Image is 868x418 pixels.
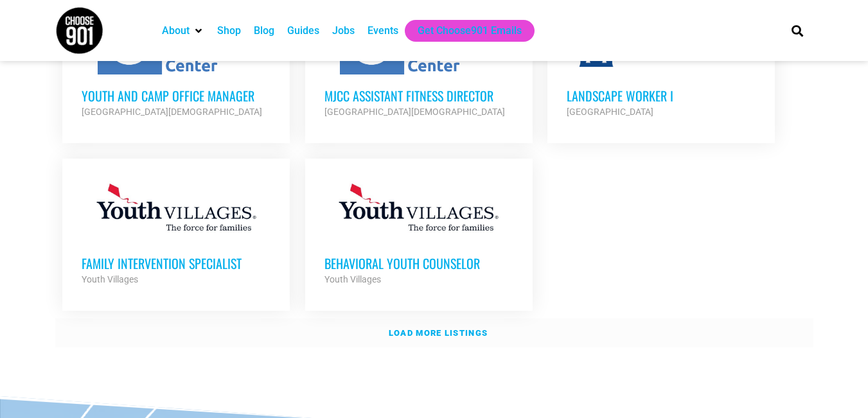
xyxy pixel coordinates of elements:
strong: [GEOGRAPHIC_DATA] [567,107,653,117]
a: Behavioral Youth Counselor Youth Villages [305,159,533,306]
a: Guides [287,23,319,39]
div: Search [786,20,808,41]
a: Blog [254,23,274,39]
a: Load more listings [55,318,813,348]
a: Jobs [332,23,355,39]
div: About [155,20,211,42]
a: Shop [217,23,241,39]
a: Get Choose901 Emails [418,23,522,39]
h3: Youth and Camp Office Manager [82,87,270,104]
strong: Youth Villages [82,274,138,284]
strong: [GEOGRAPHIC_DATA][DEMOGRAPHIC_DATA] [324,107,505,117]
a: Family Intervention Specialist Youth Villages [62,159,290,306]
h3: Family Intervention Specialist [82,255,270,272]
strong: [GEOGRAPHIC_DATA][DEMOGRAPHIC_DATA] [82,107,262,117]
strong: Load more listings [389,328,488,338]
nav: Main nav [155,20,770,42]
a: Events [368,23,398,39]
h3: Landscape Worker I [567,87,756,104]
h3: MJCC Assistant Fitness Director [324,87,513,104]
strong: Youth Villages [324,274,381,284]
h3: Behavioral Youth Counselor [324,255,513,272]
a: About [162,23,190,39]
